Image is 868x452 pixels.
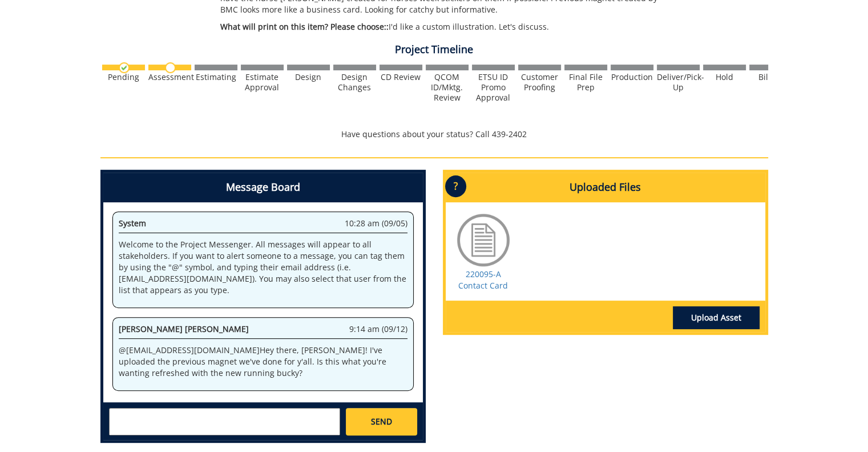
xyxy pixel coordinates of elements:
[100,129,768,140] p: Have questions about your status? Call 439-2402
[103,173,423,202] h4: Message Board
[446,173,765,202] h4: Uploaded Files
[119,323,249,334] span: [PERSON_NAME] [PERSON_NAME]
[611,72,653,82] div: Production
[445,175,466,197] p: ?
[119,345,407,379] p: @ [EMAIL_ADDRESS][DOMAIN_NAME] Hey there, [PERSON_NAME]! I've uploaded the previous magnet we've ...
[349,323,407,335] span: 9:14 am (09/12)
[287,72,330,82] div: Design
[220,21,389,32] span: What will print on this item? Please choose::
[749,72,792,82] div: Billing
[119,239,407,296] p: Welcome to the Project Messenger. All messages will appear to all stakeholders. If you want to al...
[518,72,561,93] div: Customer Proofing
[346,408,417,435] a: SEND
[673,306,760,329] a: Upload Asset
[564,72,607,93] div: Final File Prep
[220,21,667,33] p: I'd like a custom illustration. Let's discuss.
[345,218,407,229] span: 10:28 am (09/05)
[472,72,515,103] div: ETSU ID Promo Approval
[703,72,746,82] div: Hold
[119,62,130,73] img: checkmark
[371,416,392,427] span: SEND
[102,72,145,82] div: Pending
[657,72,700,93] div: Deliver/Pick-Up
[333,72,376,93] div: Design Changes
[241,72,284,93] div: Estimate Approval
[165,62,176,73] img: no
[458,269,508,291] a: 220095-A Contact Card
[148,72,191,82] div: Assessment
[426,72,469,103] div: QCOM ID/Mktg. Review
[380,72,422,82] div: CD Review
[100,44,768,55] h4: Project Timeline
[195,72,237,82] div: Estimating
[119,218,146,229] span: System
[109,408,340,435] textarea: messageToSend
